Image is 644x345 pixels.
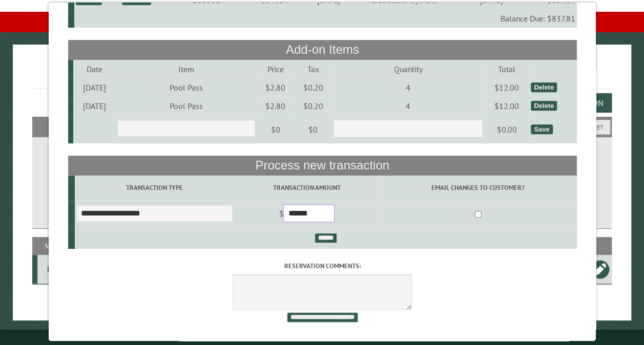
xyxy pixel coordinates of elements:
[115,78,256,97] td: Pool Pass
[37,237,64,255] th: Site
[331,78,484,97] td: 4
[115,60,256,78] td: Item
[484,97,529,115] td: $12.00
[331,97,484,115] td: 4
[381,183,575,192] label: Email changes to customer?
[73,60,115,78] td: Date
[115,97,256,115] td: Pool Pass
[256,97,294,115] td: $2.80
[73,97,115,115] td: [DATE]
[41,264,62,274] div: B3
[294,115,331,144] td: $0
[74,9,576,28] td: Balance Due: $837.81
[530,101,556,111] div: Delete
[236,183,378,192] label: Transaction Amount
[294,78,331,97] td: $0.20
[294,60,331,78] td: Tax
[484,78,529,97] td: $12.00
[68,261,576,271] label: Reservation comments:
[76,183,232,192] label: Transaction Type
[484,60,529,78] td: Total
[68,156,576,175] th: Process new transaction
[331,60,484,78] td: Quantity
[256,78,294,97] td: $2.80
[68,40,576,59] th: Add-on Items
[484,115,529,144] td: $0.00
[294,97,331,115] td: $0.20
[234,200,379,229] td: $
[73,78,115,97] td: [DATE]
[530,82,556,92] div: Delete
[530,124,552,134] div: Save
[32,61,612,89] h1: Reservations
[256,60,294,78] td: Price
[32,117,612,136] h2: Filters
[256,115,294,144] td: $0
